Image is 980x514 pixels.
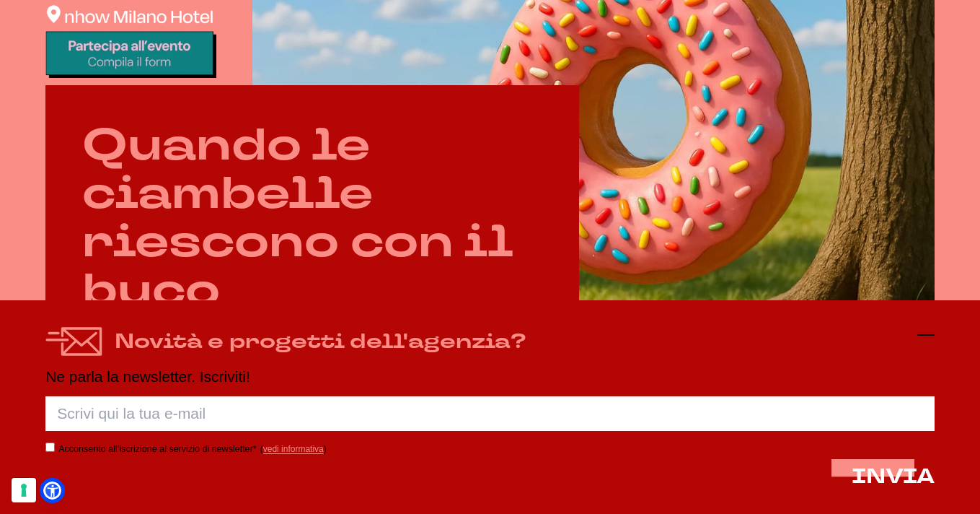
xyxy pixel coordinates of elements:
[12,478,36,502] button: Le tue preferenze relative al consenso per le tecnologie di tracciamento
[115,326,526,357] h4: Novità e progetti dell'agenzia?
[852,466,935,488] button: INVIA
[58,444,256,454] label: Acconsento all’iscrizione al servizio di newsletter*
[263,444,324,454] a: vedi informativa
[45,368,935,385] p: Ne parla la newsletter. Iscriviti!
[82,121,543,315] h2: Quando le ciambelle riescono con il buco
[43,482,61,500] a: Open Accessibility Menu
[852,463,935,490] span: INVIA
[45,396,935,431] input: Scrivi qui la tua e-mail
[260,444,327,454] span: ( )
